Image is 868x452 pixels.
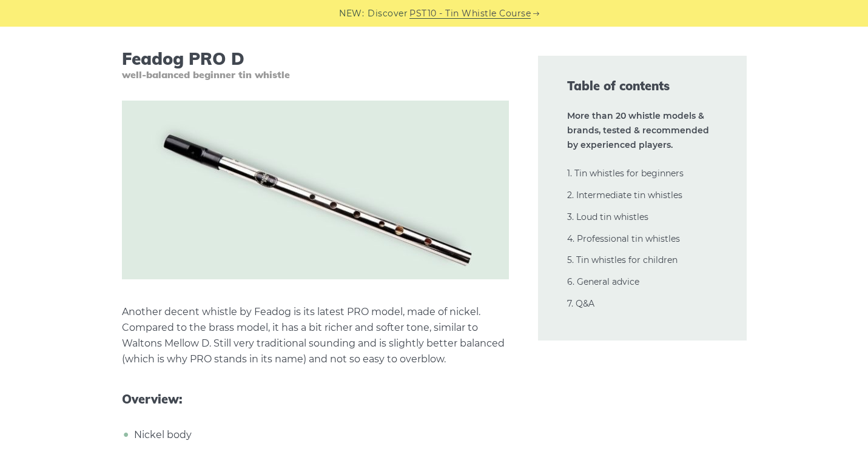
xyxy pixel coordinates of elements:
[567,254,678,265] a: 5. Tin whistles for children
[567,276,639,287] a: 6. General advice
[567,190,682,201] a: 2. Intermediate tin whistles
[567,168,684,179] a: 1. Tin whistles for beginners
[131,427,509,443] li: Nickel body
[122,48,509,81] h3: Feadog PRO D
[567,233,680,244] a: 4. Professional tin whistles
[567,211,648,222] a: 3. Loud tin whistles
[122,101,509,279] img: Feadog Pro D tin whistle
[339,7,364,21] span: NEW:
[122,69,509,81] span: well-balanced beginner tin whistle
[567,110,709,150] strong: More than 20 whistle models & brands, tested & recommended by experienced players.
[567,298,594,309] a: 7. Q&A
[122,392,509,407] span: Overview:
[122,304,509,367] p: Another decent whistle by Feadog is its latest PRO model, made of nickel. Compared to the brass m...
[368,7,408,21] span: Discover
[409,7,531,21] a: PST10 - Tin Whistle Course
[567,78,718,95] span: Table of contents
